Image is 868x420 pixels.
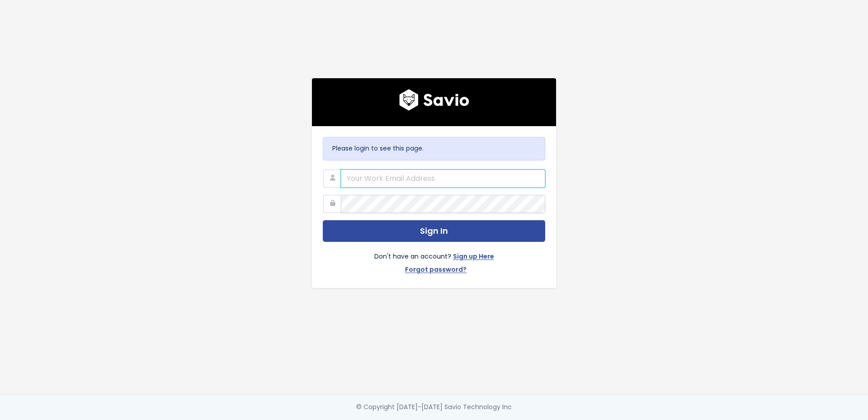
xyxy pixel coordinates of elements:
[341,170,545,188] input: Your Work Email Address
[323,220,545,242] button: Sign In
[356,401,512,413] div: © Copyright [DATE]-[DATE] Savio Technology Inc
[332,143,536,154] p: Please login to see this page.
[399,89,469,111] img: logo600x187.a314fd40982d.png
[323,242,545,277] div: Don't have an account?
[405,264,467,277] a: Forgot password?
[453,251,494,264] a: Sign up Here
